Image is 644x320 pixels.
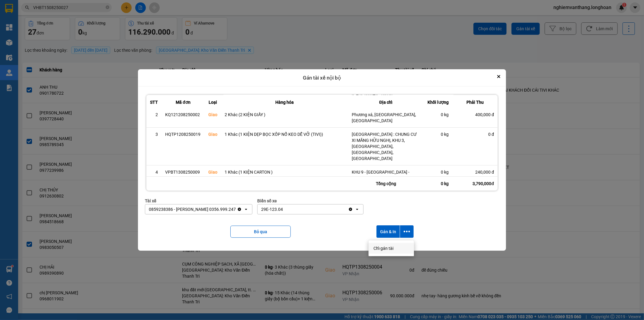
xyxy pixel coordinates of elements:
div: Mã đơn [165,99,201,106]
svg: open [244,207,248,212]
div: 0859238386 - [PERSON_NAME] 0356.999.247 [149,206,236,212]
button: Bỏ qua [230,226,291,238]
div: Giao [208,131,217,137]
div: Biển số xe [257,198,364,204]
svg: Clear value [237,207,242,212]
div: 0 đ [456,131,494,137]
div: Tài xế [145,198,252,204]
div: VPBT1308250009 [165,169,201,175]
div: dialog [138,69,506,251]
div: 29E-123.04 [261,206,283,212]
div: [GEOGRAPHIC_DATA] : CHUNG CƯ XI MĂNG HỮU NGHỊ, KHU 3, [GEOGRAPHIC_DATA], [GEOGRAPHIC_DATA], [GEOG... [352,131,420,162]
input: Selected 29E-123.04. [284,206,284,212]
div: 0 kg [427,131,449,137]
div: Khối lượng [427,99,449,106]
div: 1 Khác (1 KIỆN CARTON ) [225,169,344,175]
div: HQTP1208250019 [165,131,201,137]
div: 0 kg [427,169,449,175]
button: Gán & In [376,225,400,238]
div: 2 Khác (2 KIỆN GIẤY ) [225,112,344,118]
button: Close [495,73,502,80]
ul: Menu [369,240,414,256]
div: 240,000 đ [456,169,494,175]
div: STT [150,99,158,106]
div: Giao [208,112,217,118]
div: 2 [150,112,158,118]
div: Loại [208,99,217,106]
div: Hàng hóa [225,99,344,106]
div: Tổng cộng [348,177,424,191]
div: Phải Thu [456,99,494,106]
div: 400,000 đ [456,112,494,118]
div: 3 [150,131,158,137]
div: 0 kg [424,177,452,191]
svg: open [355,207,360,212]
div: 3,790,000đ [452,177,498,191]
svg: Clear value [348,207,353,212]
div: 4 [150,169,158,175]
span: Chỉ gán tài [373,245,393,251]
div: 1 Khác (1 KIỆN DẸP BỌC XỐP NỔ KEO DỄ VỠ (TIVI)) [225,131,344,137]
div: 0 kg [427,112,449,118]
div: KQ121208250002 [165,112,201,118]
div: Giao [208,169,217,175]
div: KHU 9 - [GEOGRAPHIC_DATA] - [GEOGRAPHIC_DATA][GEOGRAPHIC_DATA] - [GEOGRAPHIC_DATA] [352,169,420,193]
div: Gán tài xế nội bộ [138,69,506,87]
div: Địa chỉ [352,99,420,106]
div: Phương xá, [GEOGRAPHIC_DATA], [GEOGRAPHIC_DATA] [352,112,420,124]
